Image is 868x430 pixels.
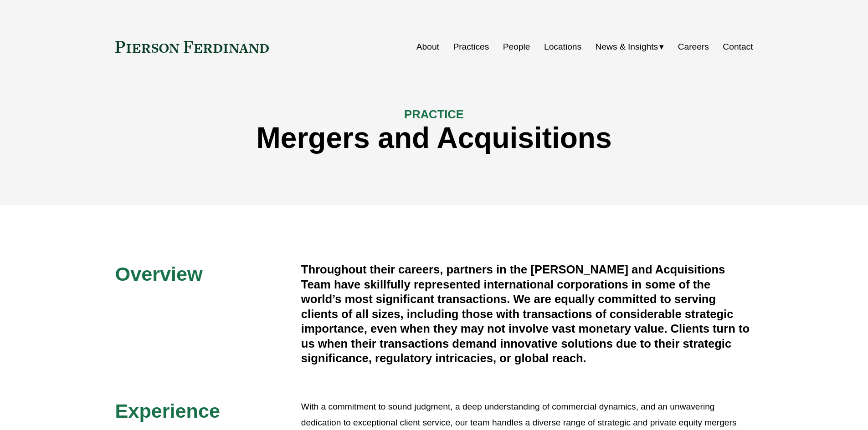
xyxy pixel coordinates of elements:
span: PRACTICE [404,108,464,121]
span: Experience [115,400,220,422]
a: Contact [723,38,753,56]
span: Overview [115,263,203,285]
a: Careers [678,38,709,56]
a: Practices [453,38,489,56]
a: People [503,38,530,56]
a: folder dropdown [596,38,664,56]
span: News & Insights [596,39,658,55]
h1: Mergers and Acquisitions [115,121,753,155]
a: Locations [544,38,581,56]
h4: Throughout their careers, partners in the [PERSON_NAME] and Acquisitions Team have skillfully rep... [301,262,753,365]
a: About [416,38,439,56]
